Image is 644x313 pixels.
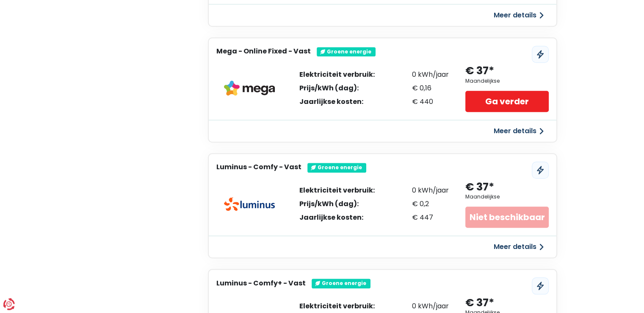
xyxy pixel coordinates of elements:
[299,303,375,310] div: Elektriciteit verbruik:
[465,91,548,112] a: Ga verder
[317,47,376,56] div: Groene energie
[465,207,548,228] div: Niet beschikbaar
[489,123,549,139] button: Meer details
[412,187,449,194] div: 0 kWh/jaar
[489,8,549,23] button: Meer details
[465,296,494,310] div: € 37*
[216,47,311,55] h3: Mega - Online Fixed - Vast
[412,214,449,221] div: € 447
[412,303,449,310] div: 0 kWh/jaar
[412,201,449,207] div: € 0,2
[489,239,549,254] button: Meer details
[299,187,375,194] div: Elektriciteit verbruik:
[465,180,494,194] div: € 37*
[224,81,275,96] img: Mega
[465,194,500,200] div: Maandelijkse
[412,71,449,78] div: 0 kWh/jaar
[307,163,366,172] div: Groene energie
[312,279,370,288] div: Groene energie
[299,71,375,78] div: Elektriciteit verbruik:
[216,279,306,287] h3: Luminus - Comfy+ - Vast
[465,78,500,84] div: Maandelijkse
[299,201,375,207] div: Prijs/kWh (dag):
[299,214,375,221] div: Jaarlijkse kosten:
[224,197,275,211] img: Luminus
[299,85,375,92] div: Prijs/kWh (dag):
[465,64,494,78] div: € 37*
[412,98,449,105] div: € 440
[412,85,449,92] div: € 0,16
[299,98,375,105] div: Jaarlijkse kosten:
[216,163,301,171] h3: Luminus - Comfy - Vast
